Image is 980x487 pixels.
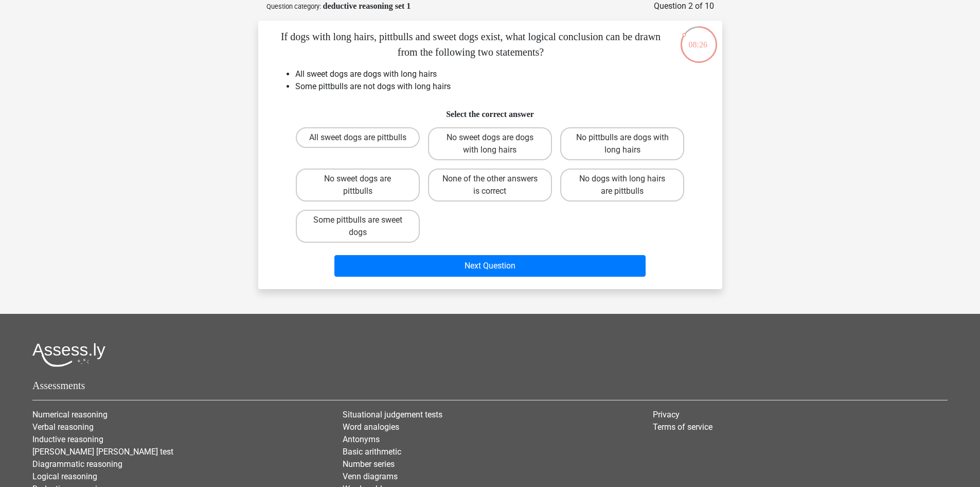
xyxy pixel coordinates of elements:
a: Diagrammatic reasoning [32,459,122,469]
a: Privacy [653,410,680,419]
label: No sweet dogs are dogs with long hairs [428,127,552,160]
a: Inductive reasoning [32,434,103,444]
h6: Select the correct answer [275,101,706,119]
li: Some pittbulls are not dogs with long hairs [295,80,706,93]
label: All sweet dogs are pittbulls [296,127,420,148]
a: Number series [343,459,395,469]
label: None of the other answers is correct [428,169,552,201]
p: If dogs with long hairs, pittbulls and sweet dogs exist, what logical conclusion can be drawn fro... [275,29,667,60]
small: Question category: [266,3,321,10]
a: Verbal reasoning [32,422,94,432]
a: Word analogies [343,422,399,432]
button: Next Question [334,255,646,277]
label: No dogs with long hairs are pittbulls [560,169,684,201]
a: Logical reasoning [32,472,97,481]
img: Assessly logo [32,343,105,367]
a: Antonyms [343,434,380,444]
div: 08:26 [680,25,718,51]
a: Basic arithmetic [343,447,401,457]
label: No pittbulls are dogs with long hairs [560,127,684,160]
a: Terms of service [653,422,712,432]
a: [PERSON_NAME] [PERSON_NAME] test [32,447,173,457]
a: Situational judgement tests [343,410,442,419]
a: Numerical reasoning [32,410,108,419]
strong: deductive reasoning set 1 [323,2,411,10]
li: All sweet dogs are dogs with long hairs [295,68,706,80]
label: No sweet dogs are pittbulls [296,169,420,201]
label: Some pittbulls are sweet dogs [296,210,420,243]
a: Venn diagrams [343,472,398,481]
h5: Assessments [32,379,948,392]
